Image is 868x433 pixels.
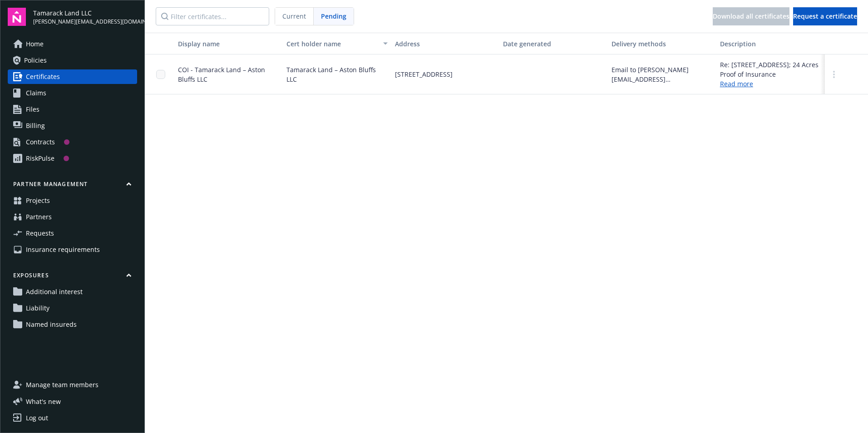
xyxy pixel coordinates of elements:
button: Date generated [499,33,608,54]
div: Display name [178,39,279,49]
span: Policies [24,53,47,68]
div: Email to [PERSON_NAME][EMAIL_ADDRESS][PERSON_NAME][DOMAIN_NAME] [612,65,713,84]
button: Exposures [8,271,137,283]
a: Files [8,102,137,117]
button: Cert holder name [283,33,391,54]
span: Billing [26,118,45,133]
div: Log out [26,411,48,425]
span: Pending [321,11,346,21]
input: Filter certificates... [156,7,269,25]
span: Named insureds [26,317,77,332]
span: Request a certificate [793,12,857,20]
button: Download all certificates [713,7,789,25]
span: [PERSON_NAME][EMAIL_ADDRESS][DOMAIN_NAME] [33,18,137,26]
span: Files [26,102,39,117]
a: Manage team members [8,378,137,392]
span: Additional interest [26,285,83,299]
a: Partners [8,210,137,224]
a: Contracts [8,135,137,149]
button: Description [716,33,825,54]
button: Delivery methods [608,33,716,54]
a: more [829,69,839,80]
span: What ' s new [26,397,61,406]
span: Partners [26,210,52,224]
div: Date generated [503,39,604,49]
input: Toggle Row Selected [156,70,165,79]
span: Projects [26,193,50,208]
span: Home [26,37,44,51]
div: Delivery methods [612,39,713,49]
img: navigator-logo.svg [8,8,26,26]
span: Tamarack Land – Aston Bluffs LLC [286,65,388,84]
a: Home [8,37,137,51]
a: Insurance requirements [8,242,137,257]
button: What's new [8,397,75,406]
a: Projects [8,193,137,208]
a: Additional interest [8,285,137,299]
span: Requests [26,226,54,241]
a: Billing [8,118,137,133]
div: RiskPulse [26,151,54,166]
span: Tamarack Land LLC [33,8,137,18]
span: Manage team members [26,378,99,392]
div: Re: [STREET_ADDRESS]; 24 Acres Proof of Insurance [720,60,821,79]
div: Cert holder name [286,39,378,49]
div: Download all certificates [713,8,789,25]
a: Certificates [8,69,137,84]
button: Request a certificate [793,7,857,25]
span: Liability [26,301,49,315]
div: Address [395,39,496,49]
button: Display name [174,33,283,54]
button: Address [391,33,500,54]
a: Read more [720,79,821,89]
span: Certificates [26,69,60,84]
a: Named insureds [8,317,137,332]
a: Policies [8,53,137,68]
span: COI - Tamarack Land – Aston Bluffs LLC [178,65,265,84]
span: Insurance requirements [26,242,100,257]
span: Claims [26,86,46,100]
button: Tamarack Land LLC[PERSON_NAME][EMAIL_ADDRESS][DOMAIN_NAME] [33,8,137,26]
a: Liability [8,301,137,315]
a: Requests [8,226,137,241]
button: Partner management [8,180,137,192]
div: Contracts [26,135,55,149]
span: Current [282,11,306,21]
a: RiskPulse [8,151,137,166]
a: Claims [8,86,137,100]
div: Description [720,39,821,49]
span: [STREET_ADDRESS] [395,69,453,79]
span: Pending [314,8,354,25]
